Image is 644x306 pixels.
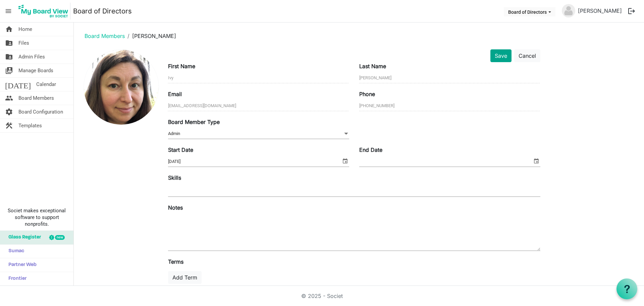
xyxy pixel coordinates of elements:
label: Last Name [359,62,386,70]
span: select [532,157,540,165]
button: logout [625,4,639,18]
img: My Board View Logo [16,3,70,19]
li: [PERSON_NAME] [125,32,176,40]
span: [DATE] [5,78,31,91]
span: Partner Web [5,258,37,272]
span: Files [18,36,29,50]
span: Glass Register [5,231,41,244]
label: Notes [168,204,183,212]
span: construction [5,119,13,132]
button: Save [490,49,512,62]
span: select [341,157,349,165]
label: Board Member Type [168,118,220,126]
label: Phone [359,90,375,98]
a: My Board View Logo [16,3,73,19]
label: Terms [168,258,183,266]
span: Calendar [36,78,56,91]
label: Start Date [168,146,193,154]
span: Templates [18,119,42,132]
span: folder_shared [5,50,13,63]
a: Board of Directors [73,4,132,18]
span: home [5,23,13,36]
span: Admin Files [18,50,45,63]
span: Sumac [5,245,24,258]
button: Cancel [514,49,540,62]
span: settings [5,105,13,119]
span: Board Members [18,91,54,105]
label: Email [168,90,182,98]
a: Board Members [85,33,125,39]
a: © 2025 - Societ [301,293,343,299]
label: First Name [168,62,195,70]
label: Skills [168,174,181,182]
span: Manage Boards [18,64,53,77]
span: Home [18,23,32,36]
span: switch_account [5,64,13,77]
div: new [55,235,65,240]
span: menu [2,5,15,17]
span: people [5,91,13,105]
span: folder_shared [5,36,13,50]
span: Frontier [5,272,26,286]
span: Board Configuration [18,105,63,119]
button: Board of Directors dropdownbutton [504,7,555,16]
img: Xn5Na1xSSNi94T27Rux_nB53F6NItuT4zOD4wWsDff5aUSijl35yQ5fCXE9UjFScZsevuOPtJNmmNOQdsnm47Q_full.png [84,50,159,125]
span: Societ makes exceptional software to support nonprofits. [3,207,70,227]
button: Add Term [168,271,202,284]
a: [PERSON_NAME] [575,4,625,17]
label: End Date [359,146,382,154]
textarea: Executive Director [168,214,540,251]
img: no-profile-picture.svg [562,4,575,17]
